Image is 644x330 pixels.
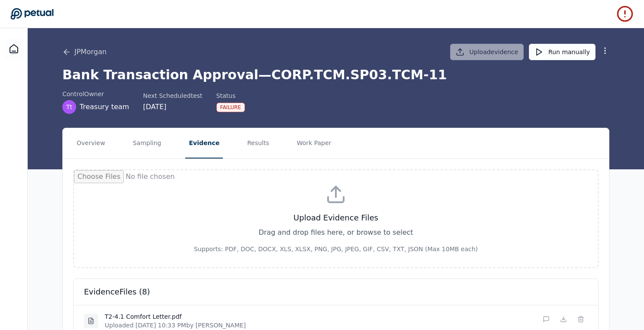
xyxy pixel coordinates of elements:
div: Status [216,91,245,100]
button: Results [244,128,273,159]
button: Sampling [129,128,165,159]
a: Dashboard [3,39,24,59]
h4: T2-4.1 Comfort Letter.pdf [105,312,246,321]
div: Next Scheduled test [143,91,202,100]
button: Work Paper [293,128,335,159]
button: Run manually [529,44,596,60]
nav: Tabs [63,128,609,159]
h3: evidence Files ( 8 ) [84,286,588,298]
div: [DATE] [143,102,202,112]
h1: Bank Transaction Approval — CORP.TCM.SP03.TCM-11 [62,67,609,83]
button: Uploadevidence [450,44,524,60]
button: Download File [557,312,570,326]
span: Tt [66,103,72,111]
button: Overview [73,128,109,159]
p: Uploaded [DATE] 10:33 PM by [PERSON_NAME] [105,321,246,330]
button: JPMorgan [62,47,106,57]
div: Failure [216,103,245,112]
button: Evidence [185,128,223,159]
a: Go to Dashboard [10,8,54,20]
button: Delete File [574,312,588,326]
span: Treasury team [80,102,129,112]
button: Add/Edit Description [539,312,553,326]
div: control Owner [62,90,129,98]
